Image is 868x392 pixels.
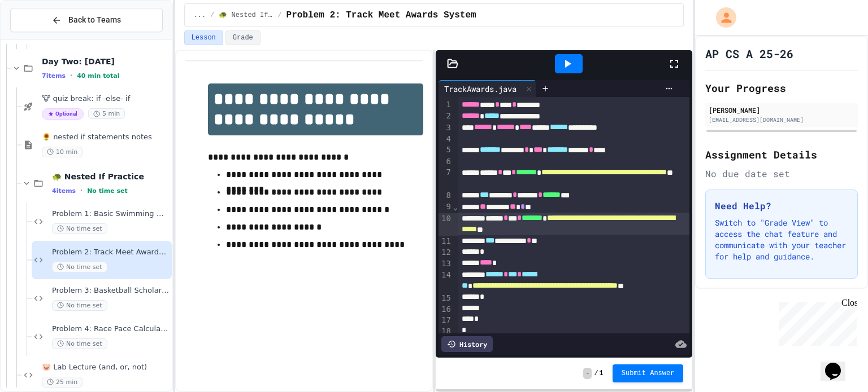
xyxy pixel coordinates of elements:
[715,199,848,213] h3: Need Help?
[42,133,170,142] span: 🌻 nested if statements notes
[594,369,598,378] span: /
[68,14,121,26] span: Back to Teams
[774,298,857,346] iframe: chat widget
[439,111,453,122] div: 2
[705,80,858,96] h2: Your Progress
[219,11,273,20] span: 🐢 Nested If Practice
[194,11,206,20] span: ...
[705,147,858,162] h2: Assignment Details
[52,248,170,257] span: Problem 2: Track Meet Awards System
[439,304,453,315] div: 16
[88,108,125,119] span: 5 min
[439,213,453,236] div: 10
[453,202,458,212] span: Fold line
[709,105,854,115] div: [PERSON_NAME]
[52,171,170,182] span: 🐢 Nested If Practice
[52,223,107,234] span: No time set
[87,187,128,195] span: No time set
[439,156,453,168] div: 6
[184,30,223,45] button: Lesson
[277,11,281,20] span: /
[439,122,453,134] div: 3
[583,368,592,379] span: -
[821,347,857,381] iframe: chat widget
[705,167,858,180] div: No due date set
[439,167,453,190] div: 7
[439,258,453,270] div: 13
[225,30,261,45] button: Grade
[439,270,453,293] div: 14
[715,217,848,262] p: Switch to "Grade View" to access the chat feature and communicate with your teacher for help and ...
[709,116,854,124] div: [EMAIL_ADDRESS][DOMAIN_NAME]
[439,134,453,145] div: 4
[439,80,536,97] div: TrackAwards.java
[52,209,170,219] span: Problem 1: Basic Swimming Qualification
[52,324,170,334] span: Problem 4: Race Pace Calculator
[80,186,83,195] span: •
[52,338,107,349] span: No time set
[622,369,675,378] span: Submit Answer
[439,190,453,201] div: 8
[42,363,170,372] span: 🐷 Lab Lecture (and, or, not)
[42,72,66,80] span: 7 items
[441,336,493,352] div: History
[52,187,76,195] span: 4 items
[42,56,170,67] span: Day Two: [DATE]
[600,369,604,378] span: 1
[439,315,453,326] div: 17
[613,364,684,382] button: Submit Answer
[42,94,170,104] span: 🐮 quiz break: if -else- if
[439,236,453,247] div: 11
[439,144,453,156] div: 5
[210,11,214,20] span: /
[439,201,453,213] div: 9
[42,108,84,120] span: Optional
[704,5,739,30] div: My Account
[42,377,83,387] span: 25 min
[52,262,107,272] span: No time set
[10,8,163,32] button: Back to Teams
[5,5,78,72] div: Chat with us now!Close
[439,326,453,337] div: 18
[77,72,119,80] span: 40 min total
[439,99,453,111] div: 1
[705,46,793,61] h1: AP CS A 25-26
[439,293,453,304] div: 15
[439,247,453,258] div: 12
[70,71,72,80] span: •
[439,83,522,95] div: TrackAwards.java
[52,300,107,311] span: No time set
[52,286,170,296] span: Problem 3: Basketball Scholarship Evaluation
[287,8,476,22] span: Problem 2: Track Meet Awards System
[42,147,83,157] span: 10 min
